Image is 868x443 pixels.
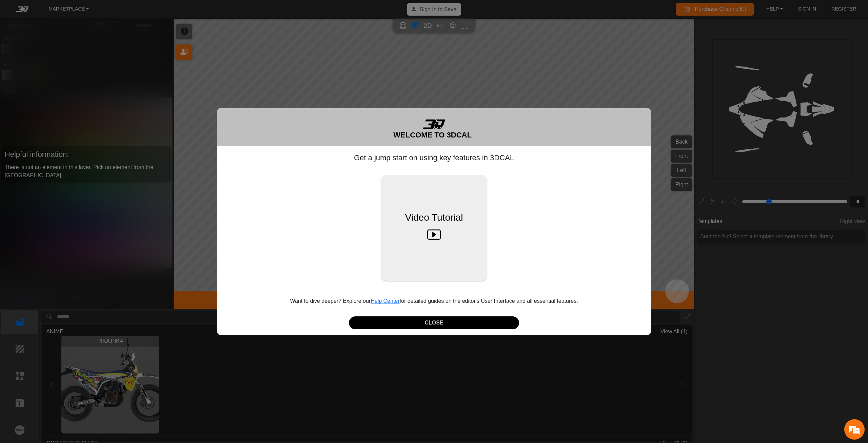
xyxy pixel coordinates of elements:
[223,297,645,305] p: Want to dive deeper? Explore our for detailed guides on the editor's User Interface and all essen...
[405,210,463,225] span: Video Tutorial
[349,316,519,330] button: CLOSE
[371,298,399,304] a: Help Center
[381,175,487,281] button: Video Tutorial
[393,129,472,141] h5: WELCOME TO 3DCAL
[223,152,645,164] h5: Get a jump start on using key features in 3DCAL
